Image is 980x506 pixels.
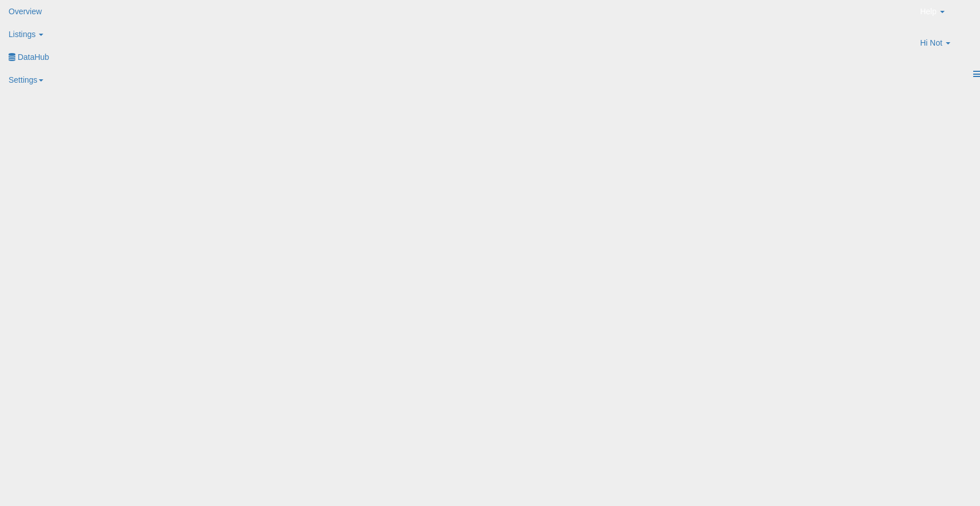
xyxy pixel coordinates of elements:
span: Overview [9,7,42,16]
span: Hi Not [920,37,942,48]
span: Help [920,6,937,17]
span: DataHub [18,52,49,62]
span: Listings [9,30,35,39]
a: Hi Not [912,31,980,63]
